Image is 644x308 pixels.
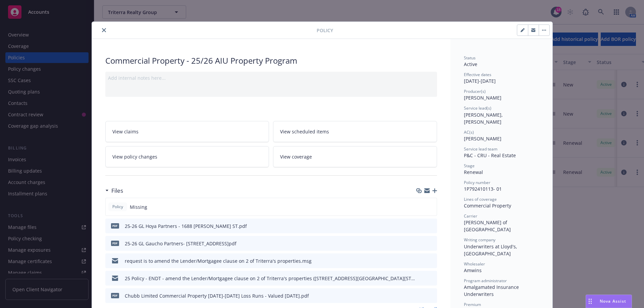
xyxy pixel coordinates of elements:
[464,129,474,135] span: AC(s)
[100,26,108,34] button: close
[125,223,247,230] div: 25-26 GL Hoya Partners - 1688 [PERSON_NAME] ST.pdf
[586,295,594,308] div: Drag to move
[428,223,434,230] button: preview file
[105,121,269,142] a: View claims
[464,112,504,125] span: [PERSON_NAME], [PERSON_NAME]
[428,292,434,299] button: preview file
[112,128,139,135] span: View claims
[105,55,437,66] div: Commercial Property - 25/26 AIU Property Program
[464,302,481,307] span: Premium
[464,88,486,94] span: Producer(s)
[111,204,124,210] span: Policy
[418,292,423,299] button: download file
[464,213,477,219] span: Carrier
[464,237,495,243] span: Writing company
[111,241,119,246] span: pdf
[464,267,482,273] span: Amwins
[105,146,269,167] a: View policy changes
[464,284,520,297] span: Amalgamated Insurance Underwriters
[464,95,501,101] span: [PERSON_NAME]
[586,295,632,308] button: Nova Assist
[464,169,483,175] span: Renewal
[464,278,507,284] span: Program administrator
[111,223,119,228] span: pdf
[125,240,236,247] div: 25-26 GL Gaucho Partners- [STREET_ADDRESS]pdf
[428,257,434,264] button: preview file
[418,275,423,282] button: download file
[428,240,434,247] button: preview file
[464,72,539,84] div: [DATE] - [DATE]
[108,74,434,81] div: Add internal notes here...
[464,105,491,111] span: Service lead(s)
[464,219,511,233] span: [PERSON_NAME] of [GEOGRAPHIC_DATA]
[464,61,477,67] span: Active
[464,152,516,159] span: P&C - CRU - Real Estate
[428,275,434,282] button: preview file
[105,186,123,195] div: Files
[125,292,309,299] div: Chubb Limited Commercial Property [DATE]-[DATE] Loss Runs - Valued [DATE].pdf
[464,180,490,185] span: Policy number
[317,27,333,34] span: Policy
[418,240,423,247] button: download file
[464,163,475,169] span: Stage
[464,55,476,61] span: Status
[273,146,437,167] a: View coverage
[464,243,519,257] span: Underwriters at Lloyd's, [GEOGRAPHIC_DATA]
[280,128,329,135] span: View scheduled items
[111,186,123,195] h3: Files
[418,257,423,264] button: download file
[464,146,497,152] span: Service lead team
[125,275,415,282] div: 25 Policy - ENDT - amend the Lender/Mortgagee clause on 2 of Triterra's properties ([STREET_ADDRE...
[464,202,511,209] span: Commercial Property
[464,196,497,202] span: Lines of coverage
[111,293,119,298] span: pdf
[418,223,423,230] button: download file
[130,203,147,210] span: Missing
[464,261,485,267] span: Wholesaler
[112,153,157,160] span: View policy changes
[464,72,491,77] span: Effective dates
[280,153,312,160] span: View coverage
[464,135,501,142] span: [PERSON_NAME]
[464,186,502,192] span: 1P792410113- 01
[125,257,312,264] div: request is to amend the Lender/Mortgagee clause on 2 of Triterra's properties.msg
[273,121,437,142] a: View scheduled items
[600,298,626,304] span: Nova Assist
